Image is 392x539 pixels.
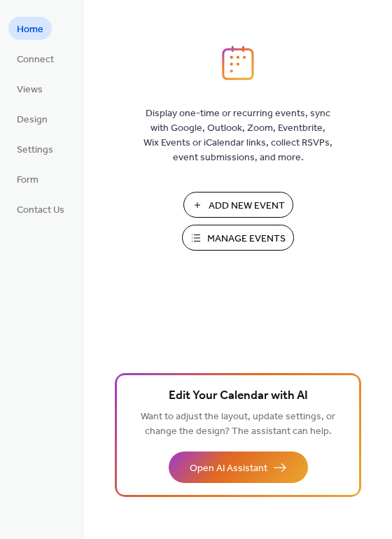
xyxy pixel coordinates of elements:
span: Display one-time or recurring events, sync with Google, Outlook, Zoom, Eventbrite, Wix Events or ... [143,106,332,165]
a: Contact Us [8,197,73,220]
span: Contact Us [17,203,64,218]
a: Design [8,107,56,130]
span: Open AI Assistant [190,461,267,476]
a: Home [8,17,52,40]
img: logo_icon.svg [222,45,254,80]
a: Form [8,167,47,190]
button: Open AI Assistant [169,451,308,483]
span: Views [17,83,43,97]
span: Want to adjust the layout, update settings, or change the design? The assistant can help. [141,407,335,441]
span: Form [17,173,38,188]
span: Edit Your Calendar with AI [169,386,308,406]
span: Connect [17,52,54,67]
span: Design [17,113,48,127]
a: Connect [8,47,62,70]
span: Settings [17,143,53,157]
a: Settings [8,137,62,160]
span: Manage Events [207,232,286,246]
span: Home [17,22,43,37]
a: Views [8,77,51,100]
button: Manage Events [182,225,294,251]
span: Add New Event [209,199,285,213]
button: Add New Event [183,192,293,218]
